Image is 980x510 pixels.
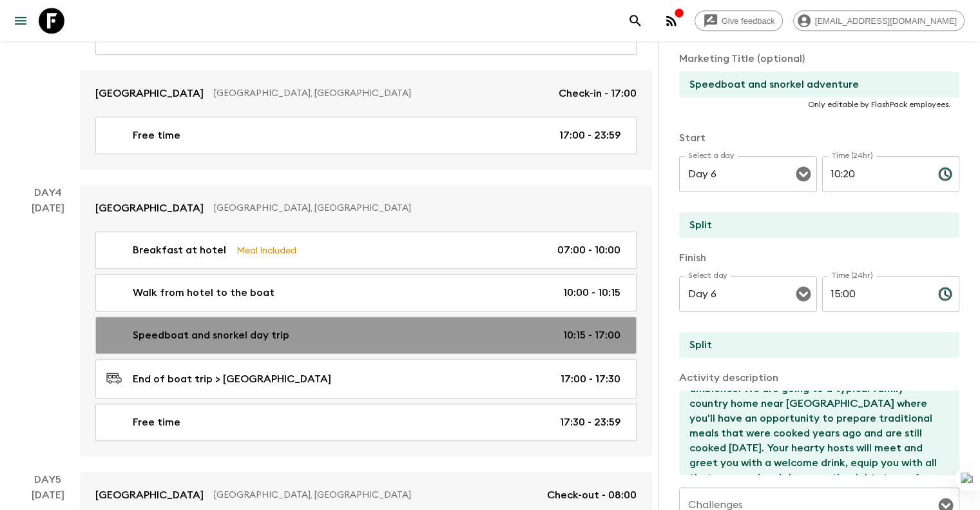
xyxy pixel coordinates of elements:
[8,8,34,34] button: menu
[793,10,965,31] div: [EMAIL_ADDRESS][DOMAIN_NAME]
[563,328,620,343] p: 10:15 - 17:00
[822,276,928,312] input: hh:mm
[715,16,782,26] span: Give feedback
[679,332,949,358] input: End Location (leave blank if same as Start)
[15,472,80,487] p: Day 5
[557,242,620,258] p: 07:00 - 10:00
[695,10,783,31] a: Give feedback
[563,285,620,300] p: 10:00 - 10:15
[95,274,637,311] a: Walk from hotel to the boat10:00 - 10:15
[15,185,80,201] p: Day 4
[133,242,226,258] p: Breakfast at hotel
[679,391,949,475] textarea: An exclusive gourmet experience for all foodies. Our mission in cooking is quite simple – fresh, ...
[679,212,949,238] input: Start Location
[95,86,204,101] p: [GEOGRAPHIC_DATA]
[133,328,289,343] p: Speedboat and snorkel day trip
[214,202,626,215] p: [GEOGRAPHIC_DATA], [GEOGRAPHIC_DATA]
[831,150,873,161] label: Time (24hr)
[808,16,964,26] span: [EMAIL_ADDRESS][DOMAIN_NAME]
[688,150,734,161] label: Select a day
[679,250,959,266] p: Finish
[794,285,812,303] button: Open
[679,51,959,66] p: Marketing Title (optional)
[214,87,548,100] p: [GEOGRAPHIC_DATA], [GEOGRAPHIC_DATA]
[822,156,928,192] input: hh:mm
[932,161,958,187] button: Choose time, selected time is 10:20 AM
[133,128,180,143] p: Free time
[679,72,949,97] input: If necessary, use this field to override activity title
[95,404,637,441] a: Free time17:30 - 23:59
[559,86,637,101] p: Check-in - 17:00
[95,317,637,354] a: Speedboat and snorkel day trip10:15 - 17:00
[32,201,64,456] div: [DATE]
[560,415,620,430] p: 17:30 - 23:59
[794,165,812,183] button: Open
[236,243,296,257] p: Meal Included
[80,70,652,117] a: [GEOGRAPHIC_DATA][GEOGRAPHIC_DATA], [GEOGRAPHIC_DATA]Check-in - 17:00
[622,8,648,34] button: search adventures
[932,281,958,307] button: Choose time, selected time is 3:00 PM
[133,371,331,387] p: End of boat trip > [GEOGRAPHIC_DATA]
[559,128,620,143] p: 17:00 - 23:59
[679,130,959,146] p: Start
[831,270,873,281] label: Time (24hr)
[133,415,180,430] p: Free time
[95,359,637,398] a: End of boat trip > [GEOGRAPHIC_DATA]17:00 - 17:30
[214,489,537,502] p: [GEOGRAPHIC_DATA], [GEOGRAPHIC_DATA]
[80,185,652,231] a: [GEOGRAPHIC_DATA][GEOGRAPHIC_DATA], [GEOGRAPHIC_DATA]
[133,285,274,300] p: Walk from hotel to the boat
[95,487,204,503] p: [GEOGRAPHIC_DATA]
[561,371,620,387] p: 17:00 - 17:30
[688,99,950,110] p: Only editable by FlashPack employees.
[95,117,637,154] a: Free time17:00 - 23:59
[95,201,204,216] p: [GEOGRAPHIC_DATA]
[547,487,637,503] p: Check-out - 08:00
[95,231,637,269] a: Breakfast at hotelMeal Included07:00 - 10:00
[679,370,959,386] p: Activity description
[688,270,727,281] label: Select day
